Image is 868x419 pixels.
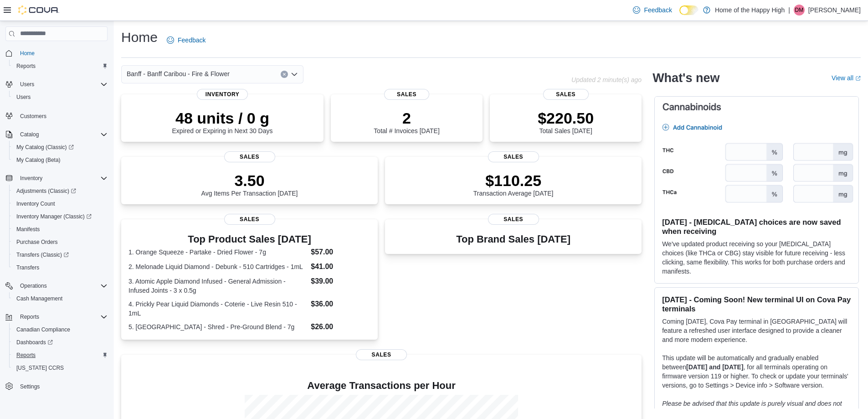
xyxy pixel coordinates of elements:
[311,276,370,287] dd: $39.00
[16,264,39,271] span: Transfers
[201,171,298,197] div: Avg Items Per Transaction [DATE]
[16,251,69,259] span: Transfers (Classic)
[9,362,111,374] button: [US_STATE] CCRS
[9,60,111,72] button: Reports
[662,353,851,390] p: This update will be automatically and gradually enabled between , for all terminals operating on ...
[16,295,62,302] span: Cash Management
[16,213,92,220] span: Inventory Manager (Classic)
[2,380,111,393] button: Settings
[20,50,35,57] span: Home
[197,89,248,100] span: Inventory
[13,198,108,209] span: Inventory Count
[13,262,108,273] span: Transfers
[384,89,430,100] span: Sales
[128,234,370,245] h3: Top Product Sales [DATE]
[16,129,108,140] span: Catalog
[20,113,46,120] span: Customers
[13,293,66,304] a: Cash Management
[16,226,40,233] span: Manifests
[9,336,111,349] a: Dashboards
[13,198,59,209] a: Inventory Count
[128,277,307,295] dt: 3. Atomic Apple Diamond Infused - General Admission - Infused Joints - 3 x 0.5g
[311,261,370,272] dd: $41.00
[13,155,108,166] span: My Catalog (Beta)
[662,400,842,416] em: Please be advised that this update is purely visual and does not impact payment functionality.
[652,71,719,85] h2: What's new
[9,154,111,166] button: My Catalog (Beta)
[16,238,58,246] span: Purchase Orders
[9,141,111,154] a: My Catalog (Classic)
[16,79,38,90] button: Users
[473,171,554,197] div: Transaction Average [DATE]
[679,5,699,15] input: Dark Mode
[13,61,39,72] a: Reports
[13,324,108,335] span: Canadian Compliance
[311,299,370,310] dd: $36.00
[538,109,594,127] p: $220.50
[13,362,67,373] a: [US_STATE] CCRS
[128,322,307,331] dt: 5. [GEOGRAPHIC_DATA] - Shred - Pre-Ground Blend - 7g
[201,171,298,190] p: 3.50
[662,317,851,344] p: Coming [DATE], Cova Pay terminal in [GEOGRAPHIC_DATA] will feature a refreshed user interface des...
[855,76,861,81] svg: External link
[13,337,108,348] span: Dashboards
[488,151,539,162] span: Sales
[13,350,108,361] span: Reports
[291,71,298,78] button: Open list of options
[172,109,273,134] div: Expired or Expiring in Next 30 Days
[13,237,108,248] span: Purchase Orders
[16,62,36,70] span: Reports
[488,214,539,225] span: Sales
[9,248,111,261] a: Transfers (Classic)
[2,128,111,141] button: Catalog
[16,311,43,322] button: Reports
[538,109,594,134] div: Total Sales [DATE]
[795,5,804,16] span: DM
[16,280,108,291] span: Operations
[9,236,111,248] button: Purchase Orders
[473,171,554,190] p: $110.25
[13,224,43,235] a: Manifests
[20,131,39,138] span: Catalog
[456,234,570,245] h3: Top Brand Sales [DATE]
[571,76,642,83] p: Updated 2 minute(s) ago
[9,292,111,305] button: Cash Management
[2,47,111,60] button: Home
[9,349,111,362] button: Reports
[311,321,370,332] dd: $26.00
[20,175,42,182] span: Inventory
[13,211,108,222] span: Inventory Manager (Classic)
[13,262,43,273] a: Transfers
[13,92,34,103] a: Users
[808,5,861,16] p: [PERSON_NAME]
[16,339,53,346] span: Dashboards
[686,363,743,371] strong: [DATE] and [DATE]
[543,89,589,100] span: Sales
[2,109,111,122] button: Customers
[128,380,634,391] h4: Average Transactions per Hour
[662,239,851,276] p: We've updated product receiving so your [MEDICAL_DATA] choices (like THCa or CBG) stay visible fo...
[172,109,273,127] p: 48 units / 0 g
[16,352,36,359] span: Reports
[16,364,64,372] span: [US_STATE] CCRS
[20,81,34,88] span: Users
[13,142,77,153] a: My Catalog (Classic)
[20,383,40,390] span: Settings
[13,293,108,304] span: Cash Management
[2,310,111,323] button: Reports
[13,224,108,235] span: Manifests
[9,91,111,103] button: Users
[5,43,108,416] nav: Complex example
[18,5,59,15] img: Cova
[13,249,72,260] a: Transfers (Classic)
[794,5,805,16] div: Devan Malloy
[715,5,785,16] p: Home of the Happy High
[662,295,851,313] h3: [DATE] - Coming Soon! New terminal UI on Cova Pay terminals
[311,247,370,258] dd: $57.00
[16,111,50,122] a: Customers
[356,349,407,360] span: Sales
[16,280,51,291] button: Operations
[16,156,61,164] span: My Catalog (Beta)
[128,248,307,257] dt: 1. Orange Squeeze - Partake - Dried Flower - 7g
